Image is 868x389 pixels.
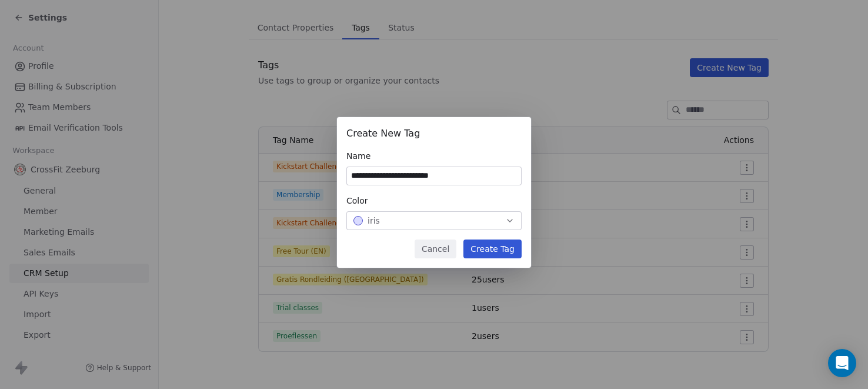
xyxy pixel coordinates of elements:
div: Color [346,195,522,207]
button: iris [346,211,522,230]
button: Cancel [415,240,456,258]
button: Create Tag [463,240,522,258]
div: Name [346,150,522,162]
div: Create New Tag [346,127,522,141]
span: iris [368,215,380,227]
